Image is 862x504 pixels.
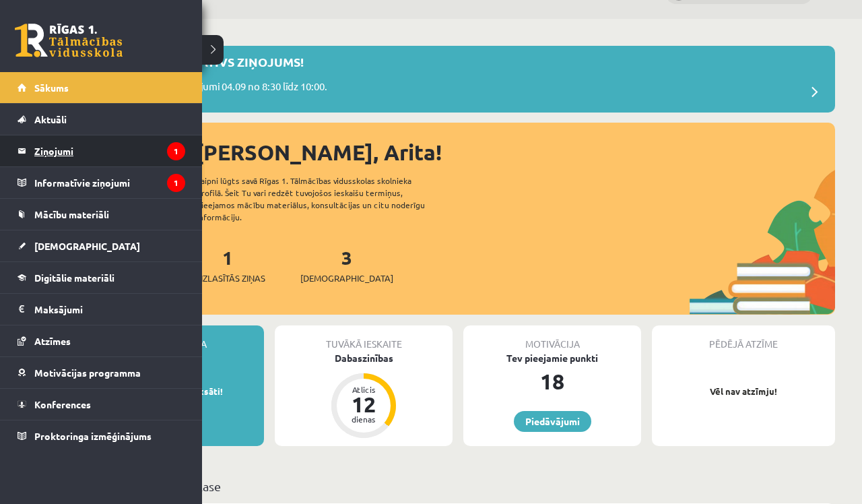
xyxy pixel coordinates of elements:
div: 12 [343,393,384,415]
a: Mācību materiāli [18,199,185,230]
p: eSkolas tehniskie uzlabojumi 04.09 no 8:30 līdz 10:00. [88,79,327,98]
div: Atlicis [343,385,384,393]
p: Vēl nav atzīmju! [659,385,828,398]
span: [DEMOGRAPHIC_DATA] [34,240,140,252]
div: dienas [343,415,384,423]
a: 3[DEMOGRAPHIC_DATA] [300,245,393,285]
span: [DEMOGRAPHIC_DATA] [300,272,393,285]
span: Atzīmes [34,335,71,347]
span: Konferences [34,398,91,410]
span: Mācību materiāli [34,208,109,220]
a: 1Neizlasītās ziņas [190,245,265,285]
a: Piedāvājumi [514,411,591,432]
a: Ziņojumi1 [18,135,185,166]
legend: Informatīvie ziņojumi [34,167,185,198]
a: Proktoringa izmēģinājums [18,420,185,451]
a: Informatīvie ziņojumi1 [18,167,185,198]
div: 18 [463,365,641,398]
span: Motivācijas programma [34,367,141,379]
a: Digitālie materiāli [18,262,185,293]
legend: Maksājumi [34,294,185,325]
span: Aktuāli [34,113,67,125]
div: Tev pieejamie punkti [463,351,641,365]
i: 1 [167,142,185,160]
a: Atzīmes [18,325,185,356]
a: Jauns informatīvs ziņojums! eSkolas tehniskie uzlabojumi 04.09 no 8:30 līdz 10:00. [88,53,828,106]
div: Laipni lūgts savā Rīgas 1. Tālmācības vidusskolas skolnieka profilā. Šeit Tu vari redzēt tuvojošo... [197,175,449,223]
span: Digitālie materiāli [34,272,114,284]
a: Dabaszinības Atlicis 12 dienas [275,351,453,440]
legend: Ziņojumi [34,135,185,166]
div: Motivācija [463,325,641,351]
a: Motivācijas programma [18,357,185,388]
div: Tuvākā ieskaite [275,325,453,351]
span: Proktoringa izmēģinājums [34,430,152,442]
a: Maksājumi [18,294,185,325]
a: Rīgas 1. Tālmācības vidusskola [15,24,123,57]
a: Sākums [18,72,185,103]
a: Konferences [18,389,185,420]
p: Mācību plāns 10.b2 klase [86,477,830,495]
div: Pēdējā atzīme [652,325,835,351]
span: Sākums [34,82,69,94]
a: [DEMOGRAPHIC_DATA] [18,230,185,261]
i: 1 [167,174,185,192]
div: Dabaszinības [275,351,453,365]
span: Neizlasītās ziņas [190,272,265,285]
a: Aktuāli [18,104,185,135]
div: [PERSON_NAME], Arita! [195,136,835,168]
